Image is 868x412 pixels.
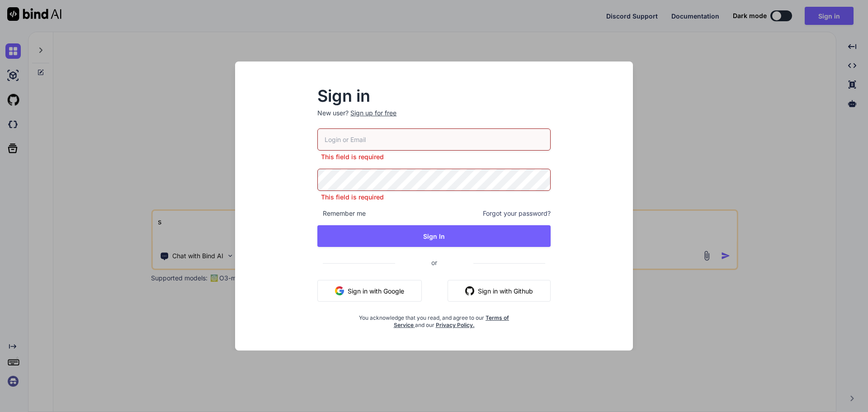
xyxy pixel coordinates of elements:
span: or [395,251,473,274]
div: You acknowledge that you read, and agree to our and our [356,309,512,329]
span: Forgot your password? [483,209,551,218]
p: New user? [317,109,551,128]
h2: Sign in [317,89,551,103]
img: google [335,286,344,295]
a: Privacy Policy. [436,322,475,328]
div: Sign up for free [350,109,396,118]
img: github [465,286,474,295]
p: This field is required [317,193,551,202]
span: Remember me [317,209,366,218]
button: Sign in with Github [448,280,551,302]
input: Login or Email [317,128,551,151]
button: Sign In [317,225,551,247]
button: Sign in with Google [317,280,422,302]
p: This field is required [317,152,551,161]
a: Terms of Service [394,314,509,328]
